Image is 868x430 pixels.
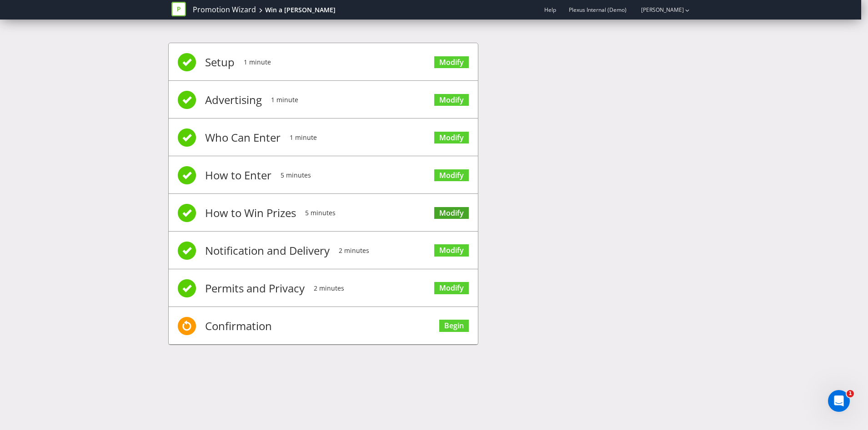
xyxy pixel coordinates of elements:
a: Modify [434,207,469,219]
span: Setup [205,44,235,80]
span: Plexus Internal (Demo) [569,6,627,14]
span: Who Can Enter [205,119,281,156]
a: [PERSON_NAME] [632,6,684,14]
iframe: Intercom live chat [828,390,850,412]
span: 1 minute [244,44,271,80]
span: 1 minute [290,119,317,156]
a: Modify [434,282,469,294]
span: 5 minutes [281,157,311,193]
a: Help [544,6,556,14]
span: Notification and Delivery [205,232,330,269]
a: Modify [434,169,469,182]
span: How to Enter [205,157,271,193]
a: Modify [434,56,469,69]
span: 5 minutes [305,195,336,231]
a: Begin [439,320,469,332]
span: 2 minutes [339,232,369,269]
a: Promotion Wizard [193,5,256,15]
span: 2 minutes [314,270,344,306]
span: Permits and Privacy [205,270,305,306]
span: How to Win Prizes [205,195,296,231]
a: Modify [434,244,469,257]
a: Modify [434,94,469,106]
span: 1 [847,390,854,397]
div: Win a [PERSON_NAME] [265,5,336,15]
span: Confirmation [205,308,272,344]
a: Modify [434,132,469,144]
span: 1 minute [271,82,298,118]
span: Advertising [205,82,262,118]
